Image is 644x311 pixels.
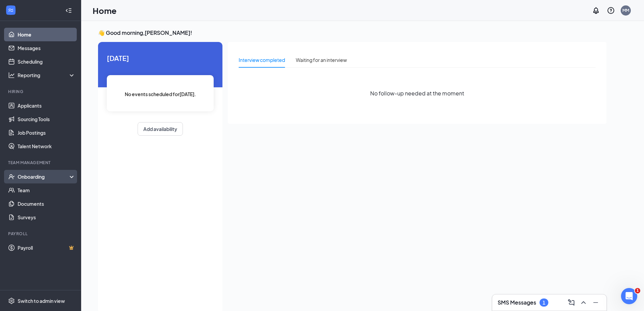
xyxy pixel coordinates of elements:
[18,55,75,68] a: Scheduling
[566,297,577,308] button: ComposeMessage
[18,99,75,112] a: Applicants
[8,72,15,79] svg: Analysis
[296,56,347,64] div: Waiting for an interview
[567,298,575,307] svg: ComposeMessage
[18,139,75,153] a: Talent Network
[370,89,464,97] span: No follow-up needed at the moment
[18,197,75,210] a: Documents
[18,183,75,197] a: Team
[498,299,536,306] h3: SMS Messages
[18,210,75,224] a: Surveys
[18,28,75,41] a: Home
[107,53,214,63] span: [DATE]
[621,288,637,304] iframe: Intercom live chat
[592,6,600,15] svg: Notifications
[18,241,75,254] a: PayrollCrown
[592,298,600,307] svg: Minimize
[18,297,65,304] div: Switch to admin view
[8,173,15,180] svg: UserCheck
[8,89,74,94] div: Hiring
[138,122,183,136] button: Add availability
[18,126,75,139] a: Job Postings
[635,288,640,293] span: 1
[18,112,75,126] a: Sourcing Tools
[98,29,606,37] h3: 👋 Good morning, [PERSON_NAME] !
[18,41,75,55] a: Messages
[578,297,589,308] button: ChevronUp
[125,90,196,98] span: No events scheduled for [DATE] .
[579,298,588,307] svg: ChevronUp
[590,297,601,308] button: Minimize
[65,7,72,14] svg: Collapse
[622,7,629,13] div: MM
[18,72,76,79] div: Reporting
[607,6,615,15] svg: QuestionInfo
[8,231,74,237] div: Payroll
[543,300,545,306] div: 1
[18,173,70,180] div: Onboarding
[8,160,74,165] div: Team Management
[7,7,14,14] svg: WorkstreamLogo
[239,56,285,64] div: Interview completed
[8,297,15,304] svg: Settings
[93,5,117,16] h1: Home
